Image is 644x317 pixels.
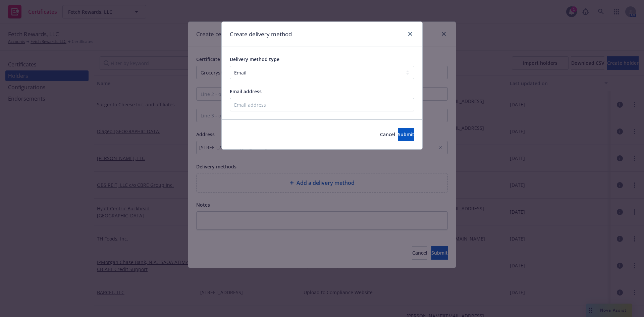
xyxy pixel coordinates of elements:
[230,56,279,62] span: Delivery method type
[230,30,292,39] h1: Create delivery method
[230,98,414,111] input: Email address
[380,128,395,141] button: Cancel
[380,131,395,138] span: Cancel
[230,88,262,95] span: Email address
[398,128,414,141] button: Submit
[406,30,414,38] a: close
[398,131,414,138] span: Submit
